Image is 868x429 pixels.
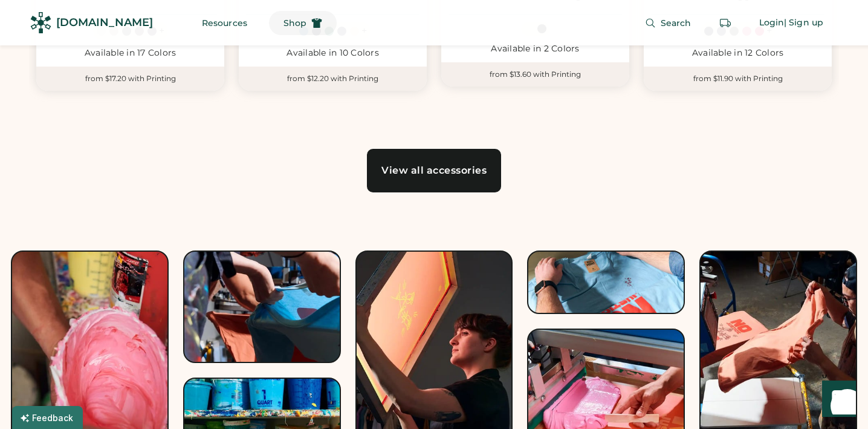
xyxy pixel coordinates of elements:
button: Search [630,11,706,35]
img: Rendered Logo - Screens [30,12,51,33]
div: from $17.20 with Printing [36,67,224,91]
div: View all accessories [381,166,487,175]
div: Login [759,17,785,29]
div: | Sign up [784,17,823,29]
button: Retrieve an order [713,11,737,35]
div: from $13.60 with Printing [441,62,629,87]
button: Shop [269,11,337,35]
span: Shop [283,19,306,27]
div: Available in 12 Colors [651,47,824,59]
div: Available in 10 Colors [246,47,419,59]
div: [DOMAIN_NAME] [56,15,153,30]
a: View all accessories [367,149,501,192]
span: Search [661,19,691,27]
div: from $12.20 with Printing [239,67,427,91]
iframe: Front Chat [811,375,863,427]
div: Available in 17 Colors [44,47,217,59]
div: Available in 2 Colors [449,43,622,55]
div: from $11.90 with Printing [644,67,832,91]
button: Resources [187,11,262,35]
